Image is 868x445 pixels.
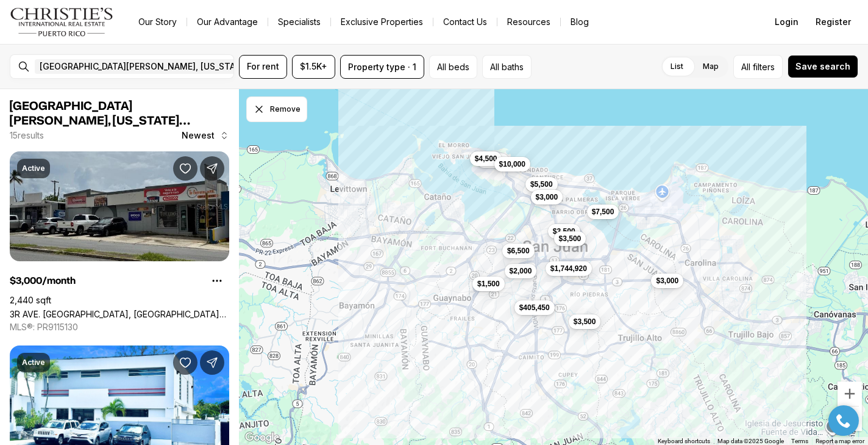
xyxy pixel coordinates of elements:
button: Property type · 1 [340,55,424,79]
span: $7,500 [592,207,614,217]
button: Save search [788,55,858,78]
a: Resources [497,13,560,31]
span: Newest [182,131,215,140]
button: Share Property [200,350,224,375]
span: [GEOGRAPHIC_DATA][PERSON_NAME], [US_STATE] [40,62,249,71]
button: $7,500 [587,204,619,219]
button: $3,500 [569,314,601,329]
button: Login [767,10,806,34]
button: $3,000 [651,273,683,288]
button: $405,450 [514,300,555,315]
button: Newest [174,123,237,148]
span: $3,500 [559,234,582,244]
button: Zoom in [838,382,862,406]
span: $1.5K+ [300,62,327,71]
p: Active [22,358,45,367]
span: For rent [247,62,279,71]
button: $10,000 [494,157,530,172]
button: For rent [239,55,287,79]
a: Blog [561,13,599,31]
span: [GEOGRAPHIC_DATA][PERSON_NAME], [US_STATE] Commercial Properties for $1.5K+ [10,100,197,142]
button: Dismiss drawing [246,96,307,122]
a: Exclusive Properties [331,13,433,31]
span: Map data ©2025 Google [717,438,784,444]
button: All beds [429,55,477,79]
span: $2,000 [510,266,532,276]
a: Our Advantage [187,13,268,31]
a: Specialists [268,13,330,31]
span: $3,500 [574,317,596,327]
a: Our Story [129,13,187,31]
span: $3,000 [536,192,558,202]
button: Allfilters [733,55,783,79]
span: All [741,60,750,73]
span: $3,000 [656,276,678,286]
a: Report a map error [816,438,864,444]
span: $3,500 [553,226,575,236]
button: $5,500 [525,177,558,192]
p: Active [22,164,45,173]
span: Login [775,17,799,27]
button: $2,000 [505,264,537,278]
button: All baths [482,55,532,79]
p: 15 results [10,131,44,140]
button: $1,500 [472,277,505,291]
button: Contact Us [433,13,497,31]
label: Map [693,56,728,78]
span: $4,500 [475,154,497,164]
button: Share Property [200,156,224,181]
button: $6,500 [502,244,535,258]
span: Save search [795,62,850,71]
a: Terms [791,438,808,444]
span: $6,500 [507,246,530,256]
button: $3,500 [548,224,580,239]
span: Register [816,17,851,27]
button: Save Property: 3R AVE. CAMPO RICO [173,156,197,181]
button: $3,000 [531,190,563,204]
span: $5,500 [530,179,553,189]
a: 3R AVE. CAMPO RICO, SAN JUAN PR, 00924 [10,309,229,319]
button: $1,744,920 [546,261,592,276]
span: $1,744,920 [550,264,587,273]
span: $1,500 [477,279,500,289]
span: $405,450 [519,303,550,313]
button: Save Property: 378 SAN CLAUDIO AVE. [173,350,197,375]
img: logo [10,7,114,37]
button: Property options [205,269,229,293]
label: List [661,56,693,78]
span: filters [753,60,775,73]
button: Register [808,10,858,34]
button: $4,500 [470,151,502,166]
span: $10,000 [499,159,525,169]
button: $1.5K+ [292,55,335,79]
button: $3,500 [554,231,586,246]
